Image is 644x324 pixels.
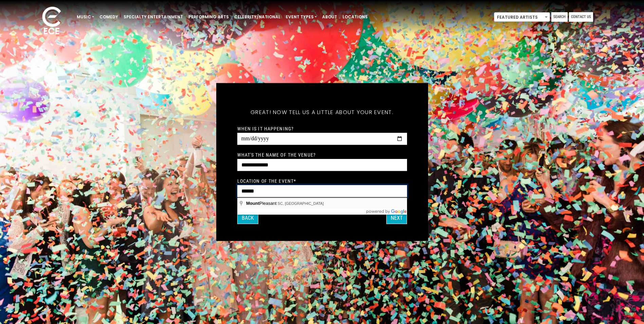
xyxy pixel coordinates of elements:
[246,201,259,206] span: Mount
[237,100,407,125] h5: Great! Now tell us a little about your event.
[569,12,593,22] a: Contact Us
[232,11,283,23] a: Celebrity/National
[97,11,121,23] a: Comedy
[494,12,550,22] span: Featured Artists
[278,201,324,205] span: SC, [GEOGRAPHIC_DATA]
[246,201,278,206] span: Pleasant
[237,212,258,224] button: Back
[386,212,407,224] button: Next
[283,11,319,23] a: Event Types
[121,11,186,23] a: Specialty Entertainment
[551,12,568,22] a: Search
[35,5,69,38] img: ece_new_logo_whitev2-1.png
[237,152,316,158] label: What's the name of the venue?
[237,126,294,132] label: When is it happening?
[74,11,97,23] a: Music
[186,11,232,23] a: Performing Arts
[340,11,370,23] a: Locations
[237,178,296,184] label: Location of the event
[494,13,550,22] span: Featured Artists
[319,11,340,23] a: About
